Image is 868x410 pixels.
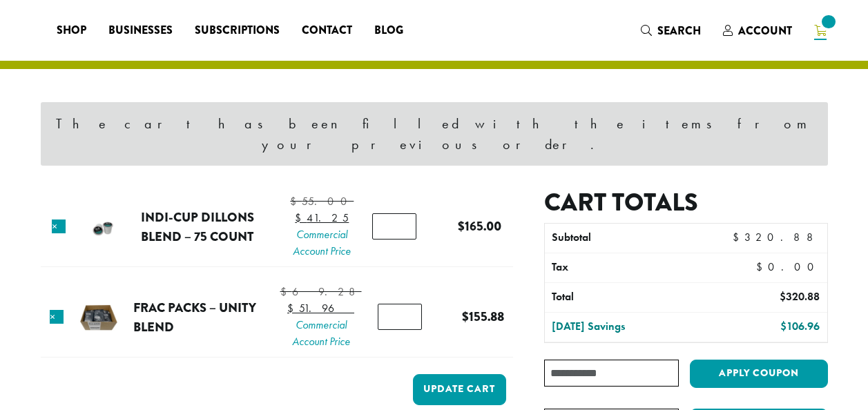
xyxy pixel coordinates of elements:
th: Subtotal [545,224,714,253]
bdi: 165.00 [458,217,501,235]
bdi: 41.25 [295,211,349,225]
a: Frac Packs – Unity Blend [133,298,256,336]
span: Account [738,23,792,39]
th: [DATE] Savings [545,313,714,342]
a: Account [712,19,803,42]
bdi: 155.88 [462,307,504,326]
img: Indi-Cup Dillons Blend - 75 count [81,205,126,250]
h2: Cart totals [544,188,827,217]
span: $ [733,230,744,244]
a: Contact [291,19,363,41]
span: $ [290,194,302,208]
span: $ [458,217,465,235]
a: Search [630,19,712,42]
a: Subscriptions [184,19,291,41]
bdi: 69.28 [280,284,362,299]
span: Blog [374,22,403,39]
span: Commercial Account Price [280,317,362,350]
img: DCR Frac Pack | Pre-Ground Pre-Portioned Coffees [76,295,121,340]
th: Total [545,283,714,312]
a: Remove this item [52,219,66,233]
bdi: 106.96 [780,319,820,333]
span: $ [287,301,299,315]
span: $ [780,289,786,304]
bdi: 55.00 [290,194,354,208]
a: Remove this item [50,310,64,324]
th: Tax [545,253,744,282]
input: Product quantity [378,304,422,330]
span: $ [756,260,768,274]
span: $ [462,307,469,326]
span: Subscriptions [195,22,280,39]
span: Shop [57,22,86,39]
bdi: 51.96 [287,301,354,315]
span: $ [780,319,787,333]
button: Apply coupon [690,360,828,388]
span: Businesses [108,22,173,39]
span: Commercial Account Price [290,226,354,260]
button: Update cart [413,374,506,405]
a: Indi-Cup Dillons Blend – 75 count [141,208,254,246]
bdi: 320.88 [733,230,820,244]
a: Blog [363,19,414,41]
div: The cart has been filled with the items from your previous order. [41,102,828,166]
span: Search [657,23,701,39]
bdi: 0.00 [756,260,820,274]
bdi: 320.88 [780,289,820,304]
a: Shop [46,19,97,41]
span: $ [295,211,307,225]
span: $ [280,284,292,299]
a: Businesses [97,19,184,41]
span: Contact [302,22,352,39]
input: Product quantity [372,213,416,240]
